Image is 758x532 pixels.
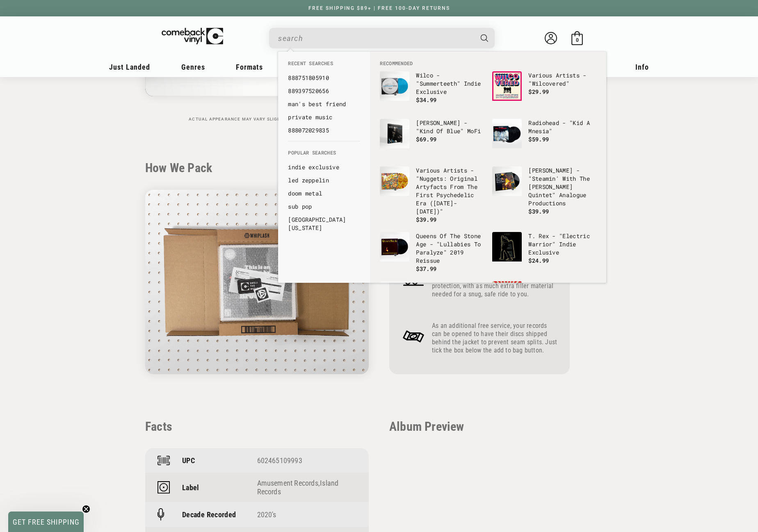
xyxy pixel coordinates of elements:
[376,277,488,325] li: default_products: The Beatles - "1"
[236,63,263,71] span: Formats
[492,232,522,261] img: T. Rex - "Electric Warrior" Indie Exclusive
[528,166,596,207] p: [PERSON_NAME] - "Steamin' With The [PERSON_NAME] Quintet" Analogue Productions
[284,149,364,161] li: Popular Searches
[492,232,596,271] a: T. Rex - "Electric Warrior" Indie Exclusive T. Rex - "Electric Warrior" Indie Exclusive $24.99
[257,456,357,465] div: 602465109993
[284,71,364,84] li: recent_searches: 888751805910
[402,325,425,348] img: Frame_4_2.png
[528,257,549,264] span: $24.99
[492,281,596,321] a: Incubus - "Light Grenades" Regular Incubus - "Light Grenades" Regular
[528,135,549,143] span: $59.99
[181,63,205,71] span: Genres
[380,71,409,101] img: Wilco - "Summerteeth" Indie Exclusive
[278,52,370,141] div: Recent Searches
[528,281,596,298] p: Incubus - "Light Grenades" Regular
[488,67,600,115] li: default_products: Various Artists - "Wilcovered"
[257,479,318,487] a: Amusement Records
[145,419,369,434] p: Facts
[288,74,360,82] a: 888751805910
[284,60,364,71] li: Recent Searches
[416,265,436,273] span: $37.99
[380,281,484,321] a: The Beatles - "1" The Beatles - "1"
[284,98,364,111] li: recent_searches: man's best friend
[288,126,360,134] a: 888072029835
[13,518,80,526] span: GET FREE SHIPPING
[288,163,360,171] a: indie exclusive
[288,202,360,211] a: sub pop
[380,166,484,224] a: Various Artists - "Nuggets: Original Artyfacts From The First Psychedelic Era (1965-1968)" Variou...
[380,119,484,158] a: Miles Davis - "Kind Of Blue" MoFi [PERSON_NAME] - "Kind Of Blue" MoFi $69.99
[416,96,436,104] span: $34.99
[488,162,600,220] li: default_products: Miles Davis - "Steamin' With The Miles Davis Quintet" Analogue Productions
[416,71,484,96] p: Wilco - "Summerteeth" Indie Exclusive
[82,505,90,513] button: Close teaser
[284,200,364,213] li: default_suggestions: sub pop
[416,119,484,135] p: [PERSON_NAME] - "Kind Of Blue" MoFi
[492,166,596,216] a: Miles Davis - "Steamin' With The Miles Davis Quintet" Analogue Productions [PERSON_NAME] - "Steam...
[376,67,488,115] li: default_products: Wilco - "Summerteeth" Indie Exclusive
[288,113,360,121] a: private music
[528,71,596,88] p: Various Artists - "Wilcovered"
[528,88,549,95] span: $29.99
[416,232,484,265] p: Queens Of The Stone Age - "Lullabies To Paralyze" 2019 Reissue
[492,71,596,111] a: Various Artists - "Wilcovered" Various Artists - "Wilcovered" $29.99
[300,5,458,11] a: FREE SHIPPING $89+ | FREE 100-DAY RETURNS
[257,479,357,496] div: ,
[416,216,436,223] span: $39.99
[284,111,364,124] li: recent_searches: private music
[432,322,557,355] p: As an additional free service, your records can be opened to have their discs shipped behind the ...
[284,213,364,234] li: default_suggestions: hotel california
[416,166,484,216] p: Various Artists - "Nuggets: Original Artyfacts From The First Psychedelic Era ([DATE]-[DATE])"
[492,166,522,196] img: Miles Davis - "Steamin' With The Miles Davis Quintet" Analogue Productions
[284,124,364,137] li: recent_searches: 888072029835
[182,510,236,519] p: Decade Recorded
[145,117,369,122] p: Actual appearance may vary slightly from mockup
[376,115,488,162] li: default_products: Miles Davis - "Kind Of Blue" MoFi
[416,281,484,289] p: The Beatles - "1"
[257,479,339,496] a: Island Records
[528,207,549,215] span: $39.99
[278,141,370,239] div: Popular Searches
[376,228,488,277] li: default_products: Queens Of The Stone Age - "Lullabies To Paralyze" 2019 Reissue
[492,119,522,148] img: Radiohead - "Kid A Mnesia"
[376,162,488,228] li: default_products: Various Artists - "Nuggets: Original Artyfacts From The First Psychedelic Era (...
[288,189,360,198] a: doom metal
[145,161,613,175] h2: How We Pack
[488,115,600,162] li: default_products: Radiohead - "Kid A Mnesia"
[370,52,606,283] div: Recommended
[380,232,484,273] a: Queens Of The Stone Age - "Lullabies To Paralyze" 2019 Reissue Queens Of The Stone Age - "Lullabi...
[380,166,409,196] img: Various Artists - "Nuggets: Original Artyfacts From The First Psychedelic Era (1965-1968)"
[528,119,596,135] p: Radiohead - "Kid A Mnesia"
[380,232,409,261] img: Queens Of The Stone Age - "Lullabies To Paralyze" 2019 Reissue
[284,187,364,200] li: default_suggestions: doom metal
[109,63,150,71] span: Just Landed
[284,84,364,98] li: recent_searches: 889397520656
[488,277,600,325] li: default_products: Incubus - "Light Grenades" Regular
[380,71,484,111] a: Wilco - "Summerteeth" Indie Exclusive Wilco - "Summerteeth" Indie Exclusive $34.99
[288,87,360,95] a: 889397520656
[284,174,364,187] li: default_suggestions: led zeppelin
[257,510,276,519] a: 2020's
[488,228,600,275] li: default_products: T. Rex - "Electric Warrior" Indie Exclusive
[182,456,195,465] p: UPC
[288,176,360,184] a: led zeppelin
[474,28,496,48] button: Search
[492,71,522,101] img: Various Artists - "Wilcovered"
[284,161,364,174] li: default_suggestions: indie exclusive
[288,100,360,108] a: man's best friend
[278,30,473,47] input: When autocomplete results are available use up and down arrows to review and enter to select
[376,60,600,67] li: Recommended
[145,190,369,374] img: HowWePack-Updated.gif
[182,483,199,492] p: Label
[416,135,436,143] span: $69.99
[528,232,596,257] p: T. Rex - "Electric Warrior" Indie Exclusive
[492,281,522,311] img: Incubus - "Light Grenades" Regular
[635,63,649,71] span: Info
[389,419,570,434] p: Album Preview
[8,512,84,532] div: GET FREE SHIPPINGClose teaser
[288,216,360,232] a: [GEOGRAPHIC_DATA][US_STATE]
[576,37,579,43] span: 0
[380,119,409,148] img: Miles Davis - "Kind Of Blue" MoFi
[269,28,495,48] div: Search
[492,119,596,158] a: Radiohead - "Kid A Mnesia" Radiohead - "Kid A Mnesia" $59.99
